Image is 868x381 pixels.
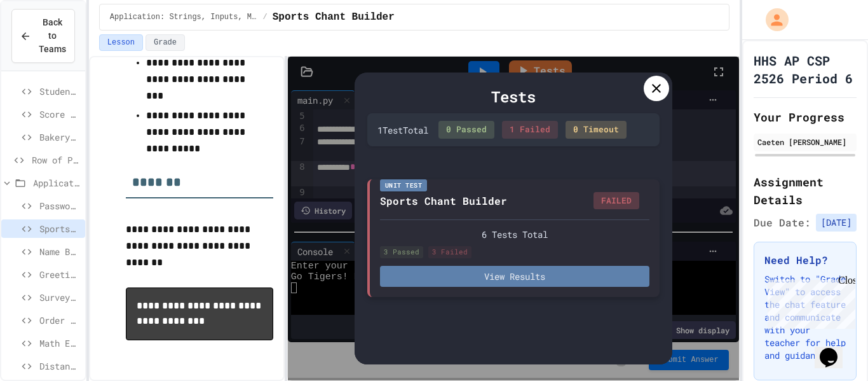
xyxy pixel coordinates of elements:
span: Order System Fix [39,314,80,327]
span: Back to Teams [39,16,66,56]
div: 3 Failed [428,246,471,258]
button: Lesson [99,34,143,51]
div: 3 Passed [380,246,423,258]
div: Chat with us now!Close [5,5,88,81]
h3: Need Help? [764,253,846,268]
h2: Your Progress [754,108,857,126]
span: Survey Builder [39,291,80,304]
div: 1 Failed [502,121,558,139]
span: Application: Strings, Inputs, Math [110,12,258,22]
span: Math Expression Debugger [39,336,80,350]
span: Bakery Price Calculator [39,130,80,144]
span: Student ID Scanner [39,85,80,98]
span: Password Creator [39,199,80,212]
div: 6 Tests Total [380,228,649,241]
div: 1 Test Total [377,123,428,137]
span: Due Date: [754,215,811,230]
div: 0 Passed [438,121,494,139]
button: View Results [380,266,649,287]
span: Sports Chant Builder [273,10,395,25]
span: / [263,12,268,22]
span: Application: Strings, Inputs, Math [33,176,80,190]
span: Distance Calculator [39,359,80,373]
h2: Assignment Details [754,173,857,209]
div: Sports Chant Builder [380,193,507,209]
span: Name Badge Creator [39,245,80,258]
span: Greeting Bot [39,268,80,281]
div: My Account [752,5,792,34]
iframe: chat widget [763,275,855,329]
div: FAILED [593,192,639,210]
span: [DATE] [816,214,857,232]
h1: HHS AP CSP 2526 Period 6 [754,52,857,87]
p: Switch to "Grade View" to access the chat feature and communicate with your teacher for help and ... [764,273,846,362]
span: Score Calculator [39,107,80,121]
div: 0 Timeout [566,121,627,139]
div: Tests [367,85,660,108]
div: Unit Test [380,179,428,191]
button: Back to Teams [11,9,75,63]
button: Grade [146,34,185,51]
span: Row of Polygons [32,153,80,167]
iframe: chat widget [815,330,855,368]
span: Sports Chant Builder [39,222,80,235]
div: Caeten [PERSON_NAME] [757,136,853,148]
